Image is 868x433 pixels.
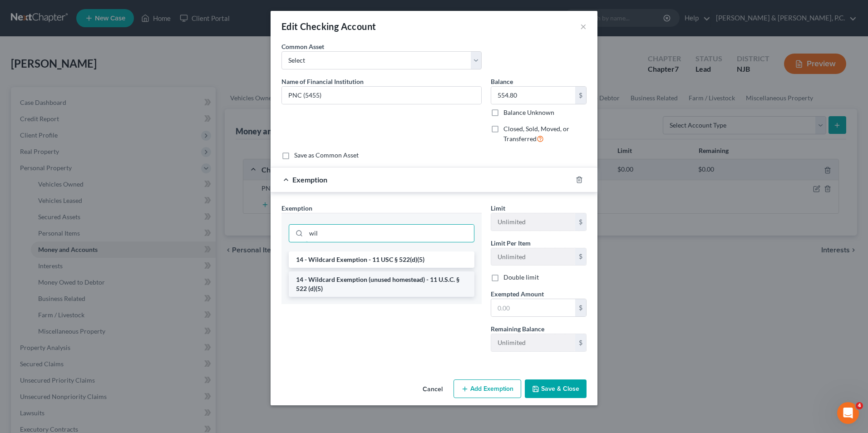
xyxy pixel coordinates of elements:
label: Common Asset [281,42,324,51]
iframe: Intercom live chat [837,402,859,424]
input: 0.00 [491,299,575,316]
span: 4 [856,402,863,409]
input: -- [491,248,575,266]
div: $ [575,87,586,104]
button: Add Exemption [454,379,521,399]
input: Enter name... [282,87,481,104]
div: $ [575,213,586,231]
label: Double limit [503,273,539,282]
span: Limit [491,204,505,212]
input: Search exemption rules... [306,225,474,242]
li: 14 - Wildcard Exemption (unused homestead) - 11 U.S.C. § 522 (d)(5) [289,271,474,297]
span: Closed, Sold, Moved, or Transferred [503,125,569,143]
div: $ [575,334,586,351]
label: Save as Common Asset [294,151,359,160]
span: Exemption [281,204,312,212]
span: Name of Financial Institution [281,78,364,85]
span: Exemption [292,175,327,184]
label: Remaining Balance [491,324,544,334]
label: Balance Unknown [503,108,554,117]
label: Balance [491,77,513,86]
div: $ [575,299,586,316]
label: Limit Per Item [491,238,531,248]
div: Edit Checking Account [281,20,376,33]
button: Cancel [415,380,450,399]
button: × [580,21,587,32]
input: -- [491,334,575,351]
div: $ [575,248,586,266]
span: Exempted Amount [491,290,544,298]
button: Save & Close [525,379,587,399]
input: 0.00 [491,87,575,104]
input: -- [491,213,575,231]
li: 14 - Wildcard Exemption - 11 USC § 522(d)(5) [289,251,474,268]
